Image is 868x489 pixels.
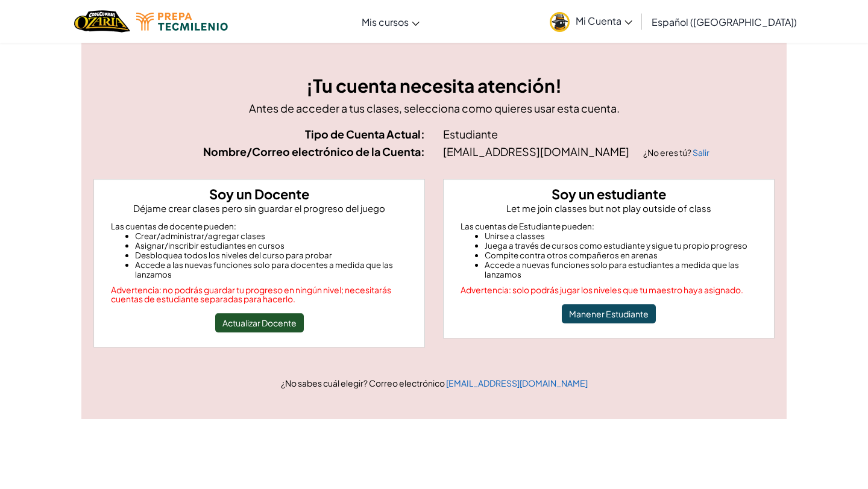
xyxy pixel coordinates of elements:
img: avatar [550,12,570,32]
strong: Soy un estudiante [552,185,666,202]
button: Actualizar Docente [215,313,304,332]
span: Español ([GEOGRAPHIC_DATA]) [652,16,797,28]
img: Tecmilenio logo [136,13,228,31]
p: Déjame crear clases pero sin guardar el progreso del juego [99,204,420,213]
span: Mis cursos [362,16,409,28]
li: Crear/administrar/agregar clases [135,231,407,241]
li: Accede a las nuevas funciones solo para docentes a medida que las lanzamos [135,260,407,279]
div: Estudiante [443,125,775,143]
span: Mi Cuenta [576,14,632,27]
a: Mi Cuenta [544,2,638,40]
p: Antes de acceder a tus clases, selecciona como quieres usar esta cuenta. [93,99,775,117]
p: Let me join classes but not play outside of class [448,204,769,213]
span: ¿No eres tú? [643,147,693,158]
a: Español ([GEOGRAPHIC_DATA]) [646,5,803,38]
div: Advertencia: solo podrás jugar los niveles que tu maestro haya asignado. [461,285,757,294]
li: Unirse a classes [485,231,757,241]
button: Manener Estudiante [562,304,656,323]
a: Salir [693,147,709,158]
a: Mis cursos [356,5,426,38]
a: Ozaria by CodeCombat logo [74,9,130,34]
li: Juega a través de cursos como estudiante y sigue tu propio progreso [485,241,757,251]
li: Compite contra otros compañeros en arenas [485,251,757,260]
strong: Soy un Docente [209,185,309,202]
div: Advertencia: no podrás guardar tu progreso en ningún nivel; necesitarás cuentas de estudiante sep... [111,285,407,304]
li: Accede a nuevas funciones solo para estudiantes a medida que las lanzamos [485,260,757,279]
li: Asignar/inscribir estudiantes en cursos [135,241,407,251]
div: Las cuentas de docente pueden: [111,222,407,231]
strong: Tipo de Cuenta Actual: [305,127,425,141]
span: [EMAIL_ADDRESS][DOMAIN_NAME] [443,145,631,158]
span: ¿No sabes cuál elegir? Correo electrónico [281,378,446,388]
strong: Nombre/Correo electrónico de la Cuenta: [203,145,425,158]
li: Desbloquea todos los niveles del curso para probar [135,251,407,260]
a: [EMAIL_ADDRESS][DOMAIN_NAME] [446,378,588,388]
div: Las cuentas de Estudiante pueden: [461,222,757,231]
img: Home [74,9,130,34]
h3: ¡Tu cuenta necesita atención! [93,72,775,99]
